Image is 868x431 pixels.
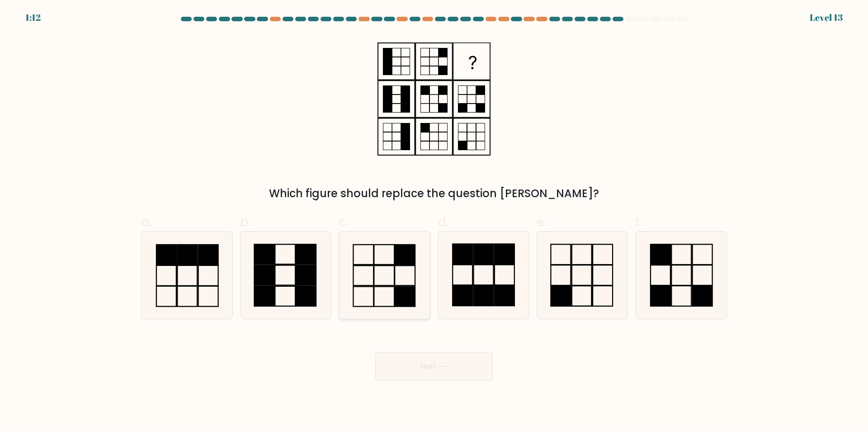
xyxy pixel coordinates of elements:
div: Which figure should replace the question [PERSON_NAME]? [146,185,722,202]
span: b. [240,213,251,231]
button: Next [375,352,493,381]
span: f. [635,213,642,231]
div: 1:12 [25,11,41,24]
span: a. [141,213,152,231]
span: d. [438,213,448,231]
span: c. [339,213,349,231]
div: Level 13 [810,11,843,24]
span: e. [537,213,547,231]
